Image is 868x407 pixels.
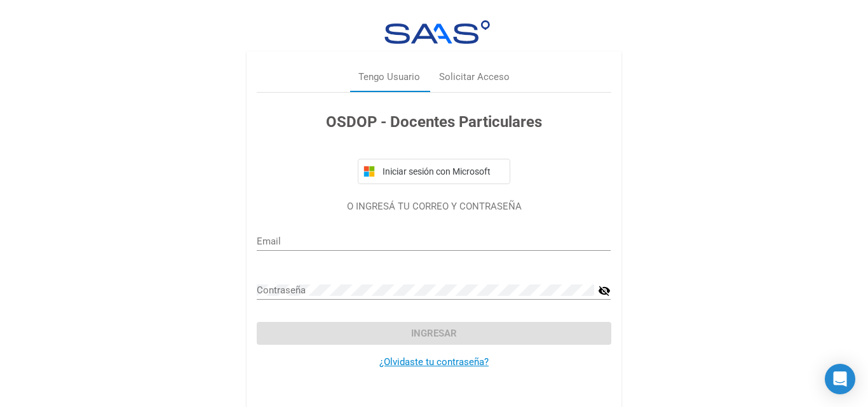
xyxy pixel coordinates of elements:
[598,283,611,298] mat-icon: visibility_off
[380,166,505,177] span: Iniciar sesión con Microsoft
[825,364,855,394] div: Open Intercom Messenger
[411,328,457,339] span: Ingresar
[379,356,489,368] a: ¿Olvidaste tu contraseña?
[257,322,611,345] button: Ingresar
[358,70,420,84] div: Tengo Usuario
[439,70,510,84] div: Solicitar Acceso
[257,110,611,133] h3: OSDOP - Docentes Particulares
[358,159,510,184] button: Iniciar sesión con Microsoft
[257,199,611,214] p: O INGRESÁ TU CORREO Y CONTRASEÑA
